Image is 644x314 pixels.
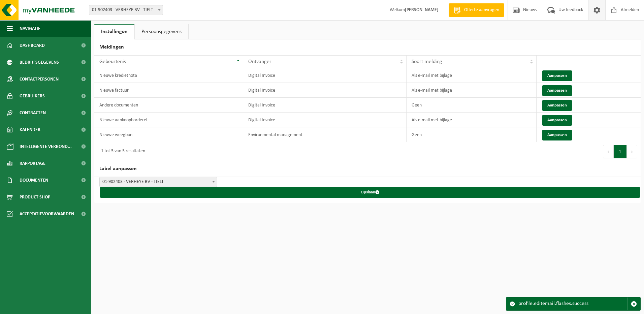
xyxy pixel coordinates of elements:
[99,59,126,64] span: Gebeurtenis
[94,127,243,142] td: Nieuwe weegbon
[20,121,40,138] span: Kalender
[412,59,442,64] span: Soort melding
[243,98,407,113] td: Digital Invoice
[20,20,40,37] span: Navigatie
[94,113,243,127] td: Nieuwe aankoopborderel
[20,71,59,88] span: Contactpersonen
[405,7,439,12] strong: [PERSON_NAME]
[94,68,243,83] td: Nieuwe kredietnota
[99,177,217,187] span: 01-902403 - VERHEYE BV - TIELT
[243,127,407,142] td: Environmental management
[94,83,243,98] td: Nieuwe factuur
[94,39,641,55] h2: Meldingen
[135,24,188,39] a: Persoonsgegevens
[20,172,48,189] span: Documenten
[542,100,572,111] button: Aanpassen
[542,70,572,81] button: Aanpassen
[542,85,572,96] button: Aanpassen
[89,5,163,15] span: 01-902403 - VERHEYE BV - TIELT
[20,104,46,121] span: Contracten
[100,177,217,187] span: 01-902403 - VERHEYE BV - TIELT
[449,3,504,17] a: Offerte aanvragen
[407,113,537,127] td: Als e-mail met bijlage
[627,145,637,158] button: Next
[407,83,537,98] td: Als e-mail met bijlage
[407,127,537,142] td: Geen
[20,54,59,71] span: Bedrijfsgegevens
[542,130,572,140] button: Aanpassen
[20,155,45,172] span: Rapportage
[248,59,271,64] span: Ontvanger
[94,161,641,177] h2: Label aanpassen
[243,68,407,83] td: Digital Invoice
[407,68,537,83] td: Als e-mail met bijlage
[542,115,572,126] button: Aanpassen
[100,187,640,198] button: Opslaan
[20,138,72,155] span: Intelligente verbond...
[462,7,501,13] span: Offerte aanvragen
[20,206,74,222] span: Acceptatievoorwaarden
[98,146,145,158] div: 1 tot 5 van 5 resultaten
[94,98,243,113] td: Andere documenten
[614,145,627,158] button: 1
[94,24,134,39] a: Instellingen
[603,145,614,158] button: Previous
[20,37,45,54] span: Dashboard
[243,83,407,98] td: Digital Invoice
[407,98,537,113] td: Geen
[243,113,407,127] td: Digital Invoice
[20,88,45,104] span: Gebruikers
[20,189,50,206] span: Product Shop
[518,297,627,310] div: profile.editemail.flashes.success
[89,5,163,15] span: 01-902403 - VERHEYE BV - TIELT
